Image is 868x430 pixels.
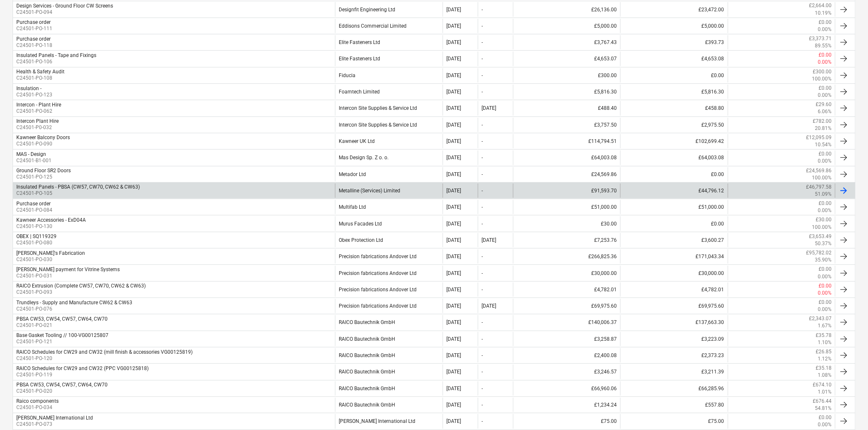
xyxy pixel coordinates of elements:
[16,75,64,82] p: C24501-PO-108
[446,155,461,161] div: [DATE]
[335,200,442,214] div: Multifab Ltd
[16,207,52,214] p: C24501-PO-084
[513,68,620,83] div: £300.00
[482,418,483,424] div: -
[620,233,727,247] div: £3,600.27
[16,289,146,296] p: C24501-PO-093
[335,249,442,264] div: Precision fabrications Andover Ltd
[819,282,832,290] p: £0.00
[16,3,113,9] div: Design Services - Ground Floor CW Screens
[482,336,483,342] div: -
[513,282,620,297] div: £4,782.01
[335,414,442,428] div: [PERSON_NAME] International Ltd
[620,332,727,346] div: £3,223.09
[620,216,727,231] div: £0.00
[16,223,86,230] p: C24501-PO-130
[16,42,52,49] p: C24501-PO-118
[16,140,70,148] p: C24501-PO-090
[819,266,832,273] p: £0.00
[812,174,832,181] p: 100.00%
[16,272,120,280] p: C24501-PO-031
[620,85,727,99] div: £5,816.30
[482,319,483,325] div: -
[446,122,461,128] div: [DATE]
[16,332,108,338] div: Base Gasket Tooling // 100-VG00125807
[16,398,59,404] div: Raico components
[620,19,727,33] div: £5,000.00
[513,249,620,264] div: £266,825.36
[335,381,442,396] div: RAICO Bautechnik GmbH
[818,372,832,379] p: 1.08%
[16,421,93,428] p: C24501-PO-073
[335,150,442,165] div: Mas Design Sp. Z o. o.
[513,101,620,115] div: £488.40
[620,101,727,115] div: £458.80
[818,355,832,363] p: 1.12%
[806,167,832,174] p: £24,569.86
[513,266,620,280] div: £30,000.00
[482,254,483,259] div: -
[16,338,108,345] p: C24501-PO-121
[819,299,832,306] p: £0.00
[16,355,193,362] p: C24501-PO-120
[815,256,832,264] p: 35.90%
[806,249,832,256] p: £95,782.02
[815,405,832,412] p: 54.81%
[513,315,620,329] div: £140,006.37
[815,141,832,148] p: 10.54%
[513,184,620,198] div: £91,593.70
[818,322,832,329] p: 1.67%
[446,7,461,13] div: [DATE]
[482,188,483,194] div: -
[815,125,832,132] p: 20.81%
[446,221,461,227] div: [DATE]
[16,365,149,371] div: RAICO Schedules for CW29 and CW32 (PPC VG00125818)
[335,184,442,198] div: Metalline (Services) Limited
[482,369,483,375] div: -
[620,2,727,16] div: £23,472.00
[620,167,727,181] div: £0.00
[513,365,620,379] div: £3,246.57
[818,108,832,115] p: 6.06%
[446,402,461,408] div: [DATE]
[446,105,461,111] div: [DATE]
[620,68,727,83] div: £0.00
[482,270,483,276] div: -
[446,287,461,293] div: [DATE]
[813,68,832,75] p: £300.00
[16,239,57,246] p: C24501-PO-080
[16,256,85,263] p: C24501-PO-030
[482,386,483,391] div: -
[335,348,442,363] div: RAICO Bautechnik GmbH
[812,75,832,83] p: 100.00%
[16,135,70,140] div: Kawneer Balcony Doors
[16,151,46,157] div: MAS - Design
[620,282,727,297] div: £4,782.01
[335,85,442,99] div: Foamtech Limited
[620,381,727,396] div: £66,285.96
[818,273,832,280] p: 0.00%
[16,36,51,42] div: Purchase order
[816,348,832,355] p: £26.85
[482,56,483,62] div: -
[482,171,483,177] div: -
[16,69,64,75] div: Health & Safety Audit
[513,299,620,313] div: £69,975.60
[513,200,620,214] div: £51,000.00
[815,240,832,247] p: 50.37%
[16,322,108,329] p: C24501-PO-021
[16,415,93,421] div: [PERSON_NAME] International Ltd
[446,138,461,144] div: [DATE]
[335,2,442,16] div: Designfit Engineering Ltd
[446,254,461,259] div: [DATE]
[16,168,71,174] div: Ground Floor SR2 Doors
[620,35,727,49] div: £393.73
[16,52,96,58] div: Insulated Panels - Tape and Fixings
[812,224,832,231] p: 100.00%
[818,158,832,165] p: 0.00%
[818,389,832,396] p: 1.01%
[620,348,727,363] div: £2,373.23
[16,217,86,223] div: Kawneer Accessories - ExD04A
[482,138,483,144] div: -
[16,9,113,16] p: C24501-PO-094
